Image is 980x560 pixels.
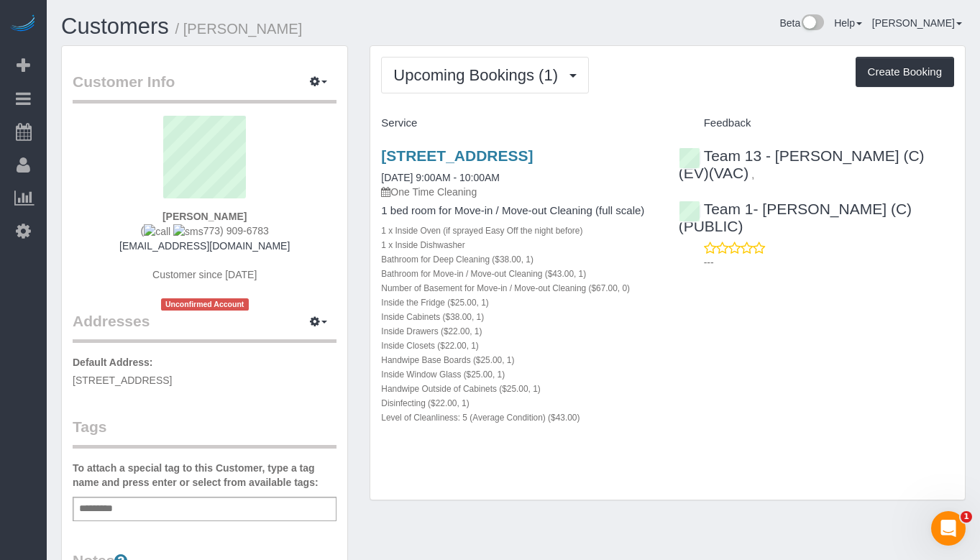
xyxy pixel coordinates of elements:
[144,224,170,239] img: call
[73,355,153,369] label: Default Address:
[381,205,656,217] h4: 1 bed room for Move-in / Move-out Cleaning (full scale)
[175,21,303,37] small: / [PERSON_NAME]
[173,224,203,239] img: sms
[961,511,972,523] span: 1
[381,355,514,365] small: Handwipe Base Boards ($25.00, 1)
[381,341,479,351] small: Inside Closets ($22.00, 1)
[381,172,500,183] a: [DATE] 9:00AM - 10:00AM
[381,326,482,336] small: Inside Drawers ($22.00, 1)
[381,269,586,279] small: Bathroom for Move-in / Move-out Cleaning ($43.00, 1)
[381,413,580,423] small: Level of Cleanliness: 5 (Average Condition) ($43.00)
[73,71,336,104] legend: Customer Info
[381,57,589,93] button: Upcoming Bookings (1)
[381,117,656,129] h4: Service
[381,369,505,380] small: Inside Window Glass ($25.00, 1)
[679,201,912,234] a: Team 1- [PERSON_NAME] (C)(PUBLIC)
[872,17,962,29] a: [PERSON_NAME]
[834,17,862,29] a: Help
[381,226,582,236] small: 1 x Inside Oven (if sprayed Easy Off the night before)
[381,147,533,164] a: [STREET_ADDRESS]
[73,375,172,386] span: [STREET_ADDRESS]
[381,312,484,322] small: Inside Cabinets ($38.00, 1)
[161,298,249,311] span: Unconfirmed Account
[9,14,37,35] img: Automaid Logo
[141,225,269,237] span: ( 773) 909-6783
[381,384,540,394] small: Handwipe Outside of Cabinets ($25.00, 1)
[381,283,630,293] small: Number of Basement for Move-in / Move-out Cleaning ($67.00, 0)
[779,17,824,29] a: Beta
[381,240,464,250] small: 1 x Inside Dishwasher
[393,66,565,84] span: Upcoming Bookings (1)
[152,269,257,280] span: Customer since [DATE]
[751,169,754,180] span: ,
[704,255,954,270] p: ---
[381,185,656,199] p: One Time Cleaning
[381,298,488,308] small: Inside the Fridge ($25.00, 1)
[73,416,336,449] legend: Tags
[679,147,925,181] a: Team 13 - [PERSON_NAME] (C)(EV)(VAC)
[931,511,966,546] iframe: Intercom live chat
[61,14,169,39] a: Customers
[119,240,290,252] a: [EMAIL_ADDRESS][DOMAIN_NAME]
[800,14,824,33] img: New interface
[381,254,533,265] small: Bathroom for Deep Cleaning ($38.00, 1)
[73,461,336,490] label: To attach a special tag to this Customer, type a tag name and press enter or select from availabl...
[856,57,954,87] button: Create Booking
[679,117,954,129] h4: Feedback
[381,398,469,408] small: Disinfecting ($22.00, 1)
[162,211,247,222] strong: [PERSON_NAME]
